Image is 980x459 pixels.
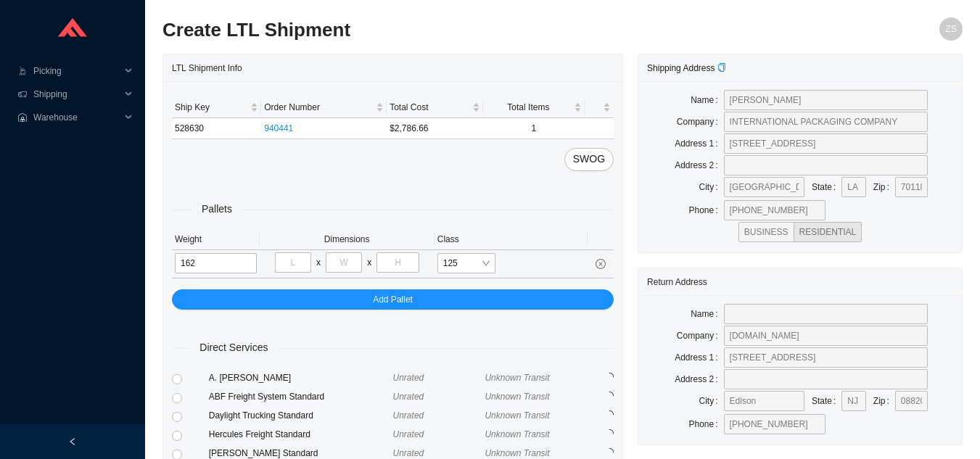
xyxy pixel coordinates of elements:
label: Name [691,304,723,324]
td: 528630 [172,118,261,139]
span: copy [717,63,726,72]
span: Total Items [486,100,572,115]
span: Unrated [393,429,424,439]
label: Address 1 [675,347,723,368]
th: undefined sortable [585,97,614,118]
div: Hercules Freight Standard [209,427,393,442]
label: Address 2 [675,155,723,175]
th: Ship Key sortable [172,97,261,118]
div: Copy [717,61,726,75]
span: Unknown Transit [485,392,549,402]
th: Dimensions [260,229,435,250]
span: Add Pallet [373,292,413,307]
div: LTL Shipment Info [172,54,614,81]
label: Company [677,326,724,346]
label: City [699,391,724,411]
span: Direct Services [189,339,278,356]
button: SWOG [564,148,614,171]
button: Add Pallet [172,289,614,310]
span: Ship Key [175,100,247,115]
div: Return Address [647,268,953,295]
label: Zip [873,177,895,197]
div: A. [PERSON_NAME] [209,371,393,385]
input: W [326,252,362,273]
span: ZS [945,17,956,41]
label: State [812,177,841,197]
th: Class [435,229,588,250]
label: City [699,177,724,197]
th: Weight [172,229,260,250]
label: Address 1 [675,133,723,154]
span: loading [604,372,614,382]
input: L [275,252,311,273]
label: Phone [689,200,724,220]
th: Total Items sortable [483,97,585,118]
span: Unknown Transit [485,410,549,421]
span: Unrated [393,373,424,383]
span: Picking [33,59,120,83]
span: SWOG [573,151,605,168]
label: Name [691,90,723,110]
span: RESIDENTIAL [799,227,857,237]
div: ABF Freight System Standard [209,389,393,404]
th: Order Number sortable [261,97,387,118]
h2: Create LTL Shipment [162,17,762,43]
span: Unknown Transit [485,429,549,439]
td: 1 [483,118,585,139]
div: x [316,255,321,270]
span: Shipping [33,83,120,106]
span: 125 [443,254,490,273]
span: Pallets [192,201,242,218]
td: $2,786.66 [387,118,482,139]
span: left [68,437,77,446]
label: Address 2 [675,369,723,389]
span: loading [604,447,614,458]
span: Order Number [264,100,373,115]
span: loading [604,391,614,401]
span: Unrated [393,392,424,402]
a: 940441 [264,123,293,133]
label: Company [677,112,724,132]
div: x [367,255,371,270]
th: Total Cost sortable [387,97,482,118]
span: Unrated [393,448,424,458]
span: Warehouse [33,106,120,129]
input: H [376,252,419,273]
label: State [812,391,841,411]
span: Total Cost [390,100,469,115]
label: Zip [873,391,895,411]
div: Daylight Trucking Standard [209,408,393,423]
span: BUSINESS [744,227,788,237]
button: close-circle [590,254,611,274]
span: loading [604,410,614,420]
span: loading [604,429,614,439]
span: Unrated [393,410,424,421]
span: Unknown Transit [485,448,549,458]
span: Unknown Transit [485,373,549,383]
label: Phone [689,414,724,434]
span: Shipping Address [647,63,726,73]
